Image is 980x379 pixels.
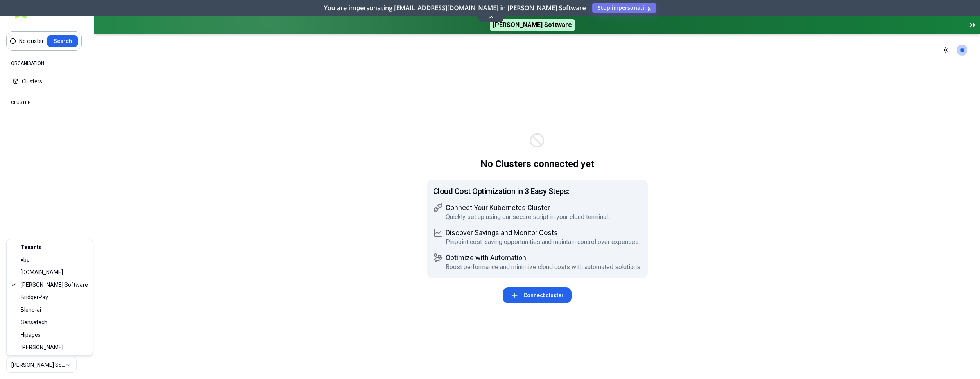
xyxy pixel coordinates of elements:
span: Blend-ai [21,306,41,314]
span: xbo [21,256,30,264]
span: [PERSON_NAME] Software [21,281,88,289]
span: Sensetech [21,318,47,326]
span: BridgerPay [21,293,48,301]
span: [DOMAIN_NAME] [21,268,63,276]
div: Tenants [8,241,91,253]
span: [PERSON_NAME] [21,343,63,351]
span: Hipages [21,331,41,339]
